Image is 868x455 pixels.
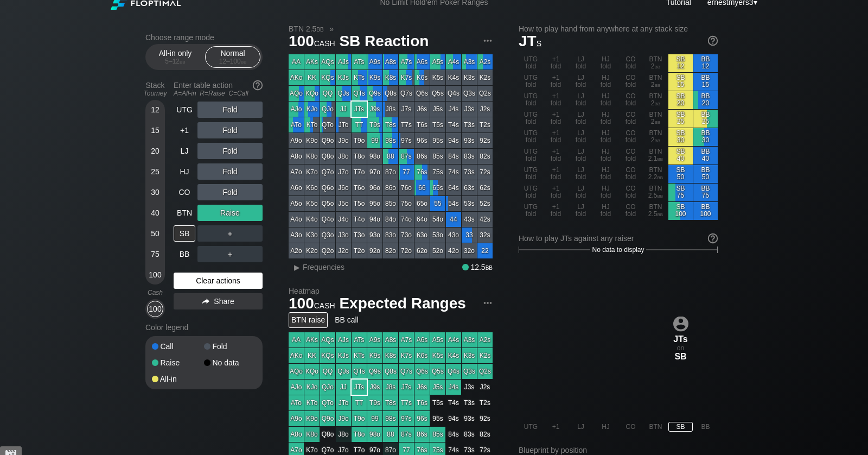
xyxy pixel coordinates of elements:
[544,128,568,146] div: +1 fold
[477,70,493,85] div: K2s
[289,165,304,180] div: A7o
[320,180,335,195] div: Q6o
[477,212,493,227] div: 42s
[519,24,718,33] h2: How to play hand from anywhere at any stack size
[147,267,163,283] div: 100
[289,117,304,132] div: ATo
[544,147,568,165] div: +1 fold
[336,86,351,101] div: QJs
[197,184,263,200] div: Fold
[304,227,320,243] div: K3o
[414,212,430,227] div: 64o
[593,184,618,201] div: HJ fold
[446,54,461,69] div: A4s
[477,117,493,132] div: T2s
[430,180,445,195] div: 65s
[673,316,688,331] img: icon-avatar.b40e07d9.svg
[289,227,304,243] div: A3o
[202,299,209,305] img: share.864f2f62.svg
[399,149,414,164] div: 87s
[477,165,493,180] div: 72s
[655,81,661,89] span: bb
[147,205,163,221] div: 40
[618,202,643,220] div: CO fold
[352,165,367,180] div: T7o
[320,54,335,69] div: AQs
[208,47,258,67] div: Normal
[446,227,461,243] div: 43o
[462,102,477,117] div: J3s
[569,202,593,220] div: LJ fold
[693,73,718,91] div: BB 15
[414,180,430,195] div: 66
[618,110,643,128] div: CO fold
[336,180,351,195] div: J6o
[519,33,541,49] span: JT
[367,196,382,211] div: 95o
[367,212,382,227] div: 94o
[399,117,414,132] div: T7s
[287,24,325,34] span: BTN 2.5
[336,54,351,69] div: AJs
[430,70,445,85] div: K5s
[383,149,398,164] div: 88
[252,79,264,91] img: help.32db89a4.svg
[668,147,693,165] div: SB 40
[618,73,643,91] div: CO fold
[383,133,398,148] div: 98s
[367,70,382,85] div: K9s
[658,192,663,199] span: bb
[414,227,430,243] div: 63o
[204,343,256,350] div: Fold
[352,54,367,69] div: ATs
[352,149,367,164] div: T8o
[147,246,163,262] div: 75
[399,212,414,227] div: 74o
[430,227,445,243] div: 53o
[707,35,719,47] img: help.32db89a4.svg
[655,118,661,125] span: bb
[569,147,593,165] div: LJ fold
[430,165,445,180] div: 75s
[289,86,304,101] div: AQo
[593,202,618,220] div: HJ fold
[446,133,461,148] div: 94s
[537,36,541,48] span: s
[320,86,335,101] div: QQ
[197,122,263,138] div: Fold
[367,165,382,180] div: 97o
[147,184,163,200] div: 30
[693,54,718,72] div: BB 12
[336,212,351,227] div: J4o
[304,149,320,164] div: K8o
[174,77,263,102] div: Enter table action
[668,110,693,128] div: SB 25
[352,102,367,117] div: JTs
[352,180,367,195] div: T6o
[414,54,430,69] div: A6s
[147,225,163,242] div: 50
[197,225,263,242] div: ＋
[544,184,568,201] div: +1 fold
[519,54,543,72] div: UTG fold
[482,35,494,47] img: ellipsis.fd386fe8.svg
[174,225,195,242] div: SB
[324,24,340,33] span: »
[399,165,414,180] div: 77
[658,210,663,218] span: bb
[544,165,568,183] div: +1 fold
[414,149,430,164] div: 86s
[477,86,493,101] div: Q2s
[304,180,320,195] div: K6o
[197,143,263,159] div: Fold
[693,128,718,146] div: BB 30
[707,232,719,244] img: help.32db89a4.svg
[643,73,668,91] div: BTN 2
[446,212,461,227] div: 44
[336,196,351,211] div: J5o
[430,212,445,227] div: 54o
[304,196,320,211] div: K5o
[316,24,323,33] span: bb
[569,184,593,201] div: LJ fold
[519,184,543,201] div: UTG fold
